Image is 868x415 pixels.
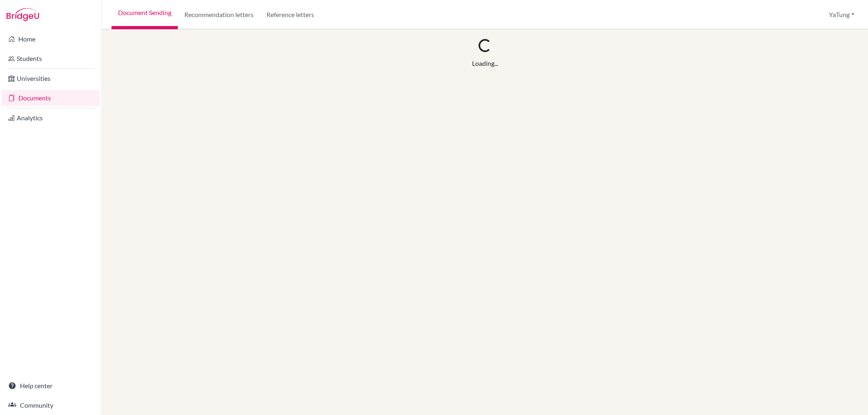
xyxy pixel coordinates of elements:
a: Help center [2,378,100,394]
div: Loading... [472,59,498,68]
a: Community [2,397,100,413]
a: Analytics [2,110,100,126]
a: Documents [2,90,100,106]
img: Bridge-U [7,8,39,21]
a: Home [2,31,100,47]
a: Universities [2,70,100,87]
button: YaTung [825,7,858,22]
a: Students [2,50,100,67]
